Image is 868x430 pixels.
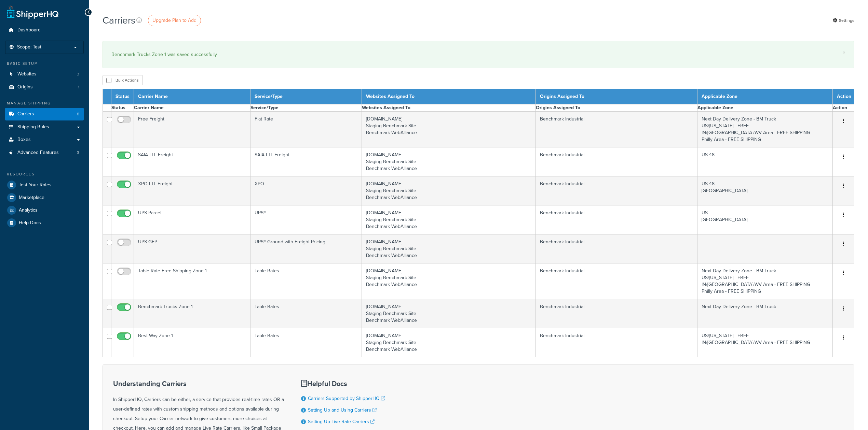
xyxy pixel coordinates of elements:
a: Websites 3 [5,68,84,81]
li: Websites [5,68,84,81]
span: Shipping Rules [17,124,49,130]
li: Dashboard [5,24,84,37]
a: Carriers Supported by ShipperHQ [308,395,385,402]
a: Advanced Features 3 [5,146,84,159]
a: Test Your Rates [5,179,84,191]
h3: Understanding Carriers [113,380,284,387]
th: Service/Type [250,104,362,112]
th: Carrier Name [134,104,250,112]
span: Analytics [19,207,38,213]
td: US [GEOGRAPHIC_DATA] [697,205,832,234]
a: Setting Up and Using Carriers [308,406,377,414]
a: Settings [833,16,854,25]
th: Applicable Zone [697,89,832,104]
div: Benchmark Trucks Zone 1 was saved successfully [111,50,845,59]
span: Test Your Rates [19,182,52,188]
a: Setting Up Live Rate Carriers [308,418,375,425]
li: Advanced Features [5,146,84,159]
li: Shipping Rules [5,121,84,133]
td: Next Day Delivery Zone - BM Truck [697,299,832,328]
td: [DOMAIN_NAME] Staging Benchmark Site Benchmark WebAlliance [362,328,536,357]
td: [DOMAIN_NAME] Staging Benchmark Site Benchmark WebAlliance [362,176,536,205]
td: XPO [250,176,362,205]
span: 3 [77,150,79,156]
a: Analytics [5,204,84,216]
span: Upgrade Plan to Add [152,17,196,24]
td: Table Rates [250,263,362,299]
a: Marketplace [5,191,84,204]
td: Next Day Delivery Zone - BM Truck US/[US_STATE] - FREE IN/[GEOGRAPHIC_DATA]/WV Area - FREE SHIPPI... [697,112,832,147]
a: × [843,50,845,55]
td: Free Freight [134,112,250,147]
a: Help Docs [5,217,84,229]
div: Manage Shipping [5,100,84,106]
td: Benchmark Industrial [536,299,697,328]
td: Flat Rate [250,112,362,147]
h1: Carriers [103,14,135,27]
th: Websites Assigned To [362,89,536,104]
td: Benchmark Industrial [536,205,697,234]
a: Boxes [5,133,84,146]
div: Resources [5,171,84,177]
td: Table Rates [250,299,362,328]
span: Websites [17,71,37,77]
td: Table Rate Free Shipping Zone 1 [134,263,250,299]
td: [DOMAIN_NAME] Staging Benchmark Site Benchmark WebAlliance [362,263,536,299]
th: Websites Assigned To [362,104,536,112]
th: Origins Assigned To [536,89,697,104]
td: Benchmark Industrial [536,234,697,263]
th: Carrier Name [134,89,250,104]
td: XPO LTL Freight [134,176,250,205]
th: Applicable Zone [697,104,832,112]
li: Carriers [5,108,84,120]
a: Carriers 8 [5,108,84,120]
td: UPS GFP [134,234,250,263]
td: Benchmark Trucks Zone 1 [134,299,250,328]
span: Marketplace [19,195,44,201]
td: [DOMAIN_NAME] Staging Benchmark Site Benchmark WebAlliance [362,234,536,263]
th: Status [111,89,134,104]
td: UPS® [250,205,362,234]
div: Basic Setup [5,61,84,67]
td: Table Rates [250,328,362,357]
td: [DOMAIN_NAME] Staging Benchmark Site Benchmark WebAlliance [362,112,536,147]
h3: Helpful Docs [301,380,390,387]
span: Dashboard [17,27,41,33]
span: Boxes [17,137,31,143]
td: SAIA LTL Freight [134,147,250,176]
td: [DOMAIN_NAME] Staging Benchmark Site Benchmark WebAlliance [362,147,536,176]
th: Status [111,104,134,112]
th: Service/Type [250,89,362,104]
a: Origins 1 [5,81,84,94]
td: Next Day Delivery Zone - BM Truck US/[US_STATE] - FREE IN/[GEOGRAPHIC_DATA]/WV Area - FREE SHIPPI... [697,263,832,299]
td: US/[US_STATE] - FREE IN/[GEOGRAPHIC_DATA]/WV Area - FREE SHIPPING [697,328,832,357]
td: UPS® Ground with Freight Pricing [250,234,362,263]
th: Origins Assigned To [536,104,697,112]
td: UPS Parcel [134,205,250,234]
td: [DOMAIN_NAME] Staging Benchmark Site Benchmark WebAlliance [362,205,536,234]
td: Benchmark Industrial [536,263,697,299]
th: Action [833,104,854,112]
td: Best Way Zone 1 [134,328,250,357]
span: 1 [78,84,79,90]
a: ShipperHQ Home [7,5,58,19]
a: Upgrade Plan to Add [148,15,201,26]
span: 3 [77,71,79,77]
td: SAIA LTL Freight [250,147,362,176]
li: Origins [5,81,84,94]
td: US 48 [GEOGRAPHIC_DATA] [697,176,832,205]
td: Benchmark Industrial [536,328,697,357]
span: Advanced Features [17,150,59,156]
td: Benchmark Industrial [536,112,697,147]
span: Carriers [17,111,34,117]
button: Bulk Actions [103,75,143,85]
td: [DOMAIN_NAME] Staging Benchmark Site Benchmark WebAlliance [362,299,536,328]
th: Action [833,89,854,104]
span: Help Docs [19,220,41,226]
td: US 48 [697,147,832,176]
